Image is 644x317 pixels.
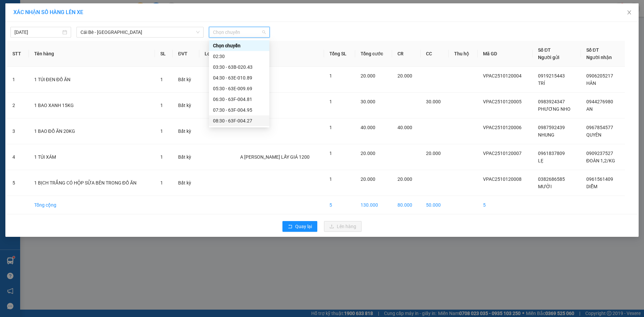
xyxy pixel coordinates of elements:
[538,81,545,86] span: TRÍ
[397,176,412,182] span: 20.000
[7,118,29,144] td: 3
[355,41,392,67] th: Tổng cước
[538,73,565,78] span: 0919215443
[538,158,543,163] span: LẸ
[5,43,54,51] div: 20.000
[29,67,155,93] td: 1 TÚI ĐEN ĐỒ ĂN
[586,47,599,53] span: Số ĐT
[483,151,522,156] span: VPAC2510120007
[392,196,421,214] td: 80.000
[155,41,173,67] th: SL
[586,158,615,163] span: ĐOÀN 1,2/KG
[6,6,16,13] span: Gửi:
[361,73,375,78] span: 20.000
[295,223,312,230] span: Quay lại
[160,154,163,160] span: 1
[29,41,155,67] th: Tên hàng
[209,40,269,51] div: Chọn chuyến
[329,125,332,130] span: 1
[586,151,613,156] span: 0909237527
[6,22,53,31] div: 0332589439
[397,73,412,78] span: 20.000
[449,41,478,67] th: Thu hộ
[324,41,355,67] th: Tổng SL
[6,14,53,22] div: DUNG
[483,99,522,104] span: VPAC2510120005
[240,154,310,160] span: A [PERSON_NAME] LẤY GIÁ 1200
[29,93,155,118] td: 1 BAO XANH 15KG
[173,118,199,144] td: Bất kỳ
[538,99,565,104] span: 0983924347
[483,125,522,130] span: VPAC2510120006
[538,106,571,112] span: PHƯƠNG NHO
[5,44,16,51] span: Rồi :
[80,27,200,37] span: Cái Bè - Sài Gòn
[160,77,163,82] span: 1
[355,196,392,214] td: 130.000
[29,196,155,214] td: Tổng cộng
[483,73,522,78] span: VPAC2510120004
[213,96,265,103] div: 06:30 - 63F-004.81
[29,118,155,144] td: 1 BAO ĐỒ ĂN 20KG
[538,184,552,189] span: MƯỜI
[213,106,265,114] div: 07:30 - 63F-004.95
[7,93,29,118] td: 2
[7,67,29,93] td: 1
[213,85,265,92] div: 05:30 - 63E-009.69
[173,93,199,118] td: Bất kỳ
[160,128,163,134] span: 1
[538,176,565,182] span: 0382686585
[213,63,265,71] div: 03:30 - 63B-020.43
[324,196,355,214] td: 5
[421,196,449,214] td: 50.000
[57,30,125,39] div: 0939701573
[196,30,200,34] span: down
[213,53,265,60] div: 02:30
[426,151,441,156] span: 20.000
[586,184,597,189] span: DIỄM
[538,151,565,156] span: 0961837809
[29,144,155,170] td: 1 TÚI XÁM
[324,221,362,232] button: uploadLên hàng
[392,41,421,67] th: CR
[620,3,639,22] button: Close
[361,176,375,182] span: 20.000
[7,170,29,196] td: 5
[199,41,235,67] th: Loại hàng
[627,10,632,15] span: close
[361,99,375,104] span: 30.000
[478,41,533,67] th: Mã GD
[7,144,29,170] td: 4
[213,117,265,124] div: 08:30 - 63F-004.27
[586,106,593,112] span: AN
[586,125,613,130] span: 0967854577
[483,176,522,182] span: VPAC2510120008
[361,125,375,130] span: 40.000
[14,29,61,36] input: 12/10/2025
[57,6,125,22] div: VP [GEOGRAPHIC_DATA]
[160,103,163,108] span: 1
[213,42,265,49] div: Chọn chuyến
[282,221,317,232] button: rollbackQuay lại
[586,132,601,138] span: QUYÊN
[586,81,596,86] span: HÂN
[329,176,332,182] span: 1
[329,73,332,78] span: 1
[329,151,332,156] span: 1
[586,176,613,182] span: 0961561409
[478,196,533,214] td: 5
[288,224,292,229] span: rollback
[538,132,554,138] span: NHUNG
[361,151,375,156] span: 20.000
[173,144,199,170] td: Bất kỳ
[213,27,266,37] span: Chọn chuyến
[173,41,199,67] th: ĐVT
[213,74,265,82] div: 04:30 - 63E-010.89
[538,125,565,130] span: 0987592439
[57,22,125,30] div: NI
[586,99,613,104] span: 0944276980
[426,99,441,104] span: 30.000
[29,170,155,196] td: 1 BỊCH TRẮNG CÓ HỘP SỮA BÊN TRONG ĐỒ ĂN
[538,55,559,60] span: Người gửi
[6,6,53,14] div: VP An Cư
